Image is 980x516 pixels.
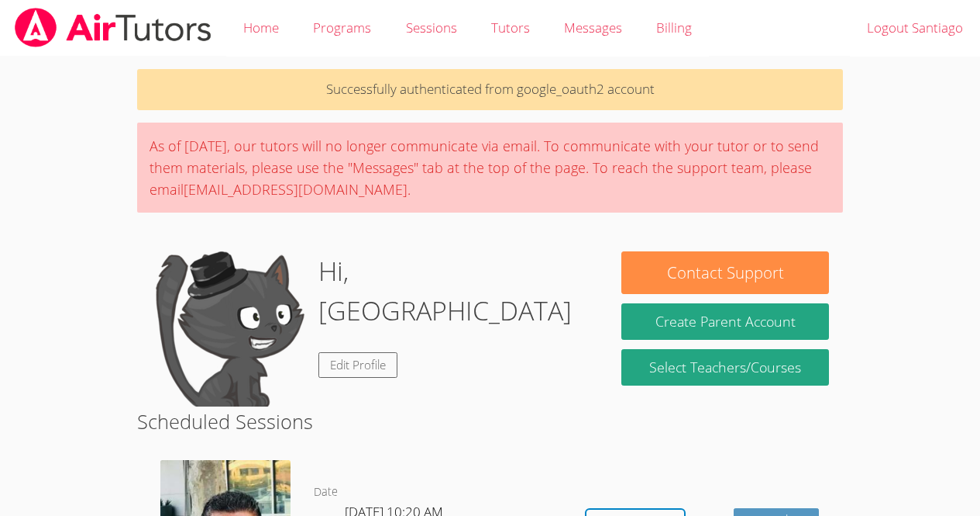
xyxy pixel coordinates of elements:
h2: Scheduled Sessions [137,407,843,436]
p: Successfully authenticated from google_oauth2 account [137,69,843,110]
img: airtutors_banner-c4298cdbf04f3fff15de1276eac7730deb9818008684d7c2e4769d2f7ddbe033.png [13,8,213,47]
button: Contact Support [621,251,828,294]
div: As of [DATE], our tutors will no longer communicate via email. To communicate with your tutor or ... [137,123,843,213]
h1: Hi, [GEOGRAPHIC_DATA] [318,251,593,331]
a: Select Teachers/Courses [621,349,828,386]
a: Edit Profile [318,352,397,378]
img: default.png [151,251,306,407]
button: Create Parent Account [621,303,828,340]
dt: Date [314,483,338,502]
span: Messages [564,19,622,36]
